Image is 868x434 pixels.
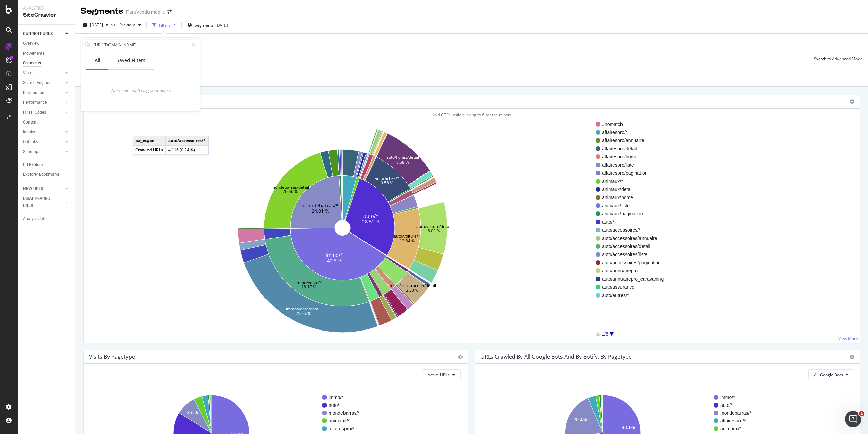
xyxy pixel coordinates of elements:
text: animaux/* [720,426,742,431]
div: Switch to Advanced Mode [814,56,863,62]
text: 20.4% [573,417,587,423]
a: Content [23,119,70,126]
span: animaux/home [602,194,664,201]
text: 28.17 % [301,284,316,290]
span: affairespro/liste [602,162,664,168]
div: SiteCrawler [23,11,70,19]
div: Visits [23,70,33,77]
text: 8.03 % [428,228,440,234]
td: pagetype [133,136,166,145]
span: auto/accessoires/liste [602,251,664,258]
span: affairespro/annuaire [602,137,664,144]
button: Previous [117,20,144,31]
text: auto/* [329,402,341,408]
i: Options [850,99,854,104]
span: vs [111,22,117,28]
span: animaux/liste [602,202,664,209]
text: mondebarras/* [720,410,751,416]
i: Options [850,355,854,359]
span: affairespro/* [602,129,664,136]
span: auto/accessoires/detail [602,243,664,250]
text: immo/* [720,395,735,400]
text: auto/voiture/* [394,233,420,239]
input: Search by field name [93,40,188,50]
text: immo/vente/* [296,279,322,285]
a: Sitemaps [23,148,63,155]
div: No results matching your query [107,88,174,93]
span: affairespro/home [602,153,664,160]
text: immo/vente/detail [286,306,320,312]
text: auto/fiches/detail [386,154,419,160]
a: Explorer Bookmarks [23,171,70,178]
span: 2025 Aug. 25th [90,22,103,28]
a: NEW URLS [23,185,63,192]
span: Previous [117,22,136,28]
a: Performance [23,99,63,106]
span: Hold CTRL while clicking to filter the report. [431,112,512,118]
button: Active URLs [422,369,461,380]
span: #nomatch [602,121,664,128]
a: CURRENT URLS [23,30,63,37]
text: mondebarras/* [303,202,338,209]
text: 43.1% [622,425,635,430]
text: auto/fiches/* [375,175,399,181]
div: All [95,57,100,64]
a: Search Engines [23,79,63,87]
text: immo/construction/detail [389,283,436,288]
div: Performance [23,99,47,106]
iframe: Intercom live chat [845,411,861,427]
div: Search Engines [23,79,51,87]
span: Active URLs [428,372,450,378]
a: HTTP Codes [23,109,63,116]
text: mondebarras/* [329,410,360,416]
text: affairespro/* [720,418,746,423]
a: Visits [23,70,63,77]
div: Saved Filters [117,57,145,64]
span: All Google Bots [814,372,843,378]
div: Outlinks [23,138,38,146]
a: Segments [23,60,70,67]
span: affairespro/detail [602,145,664,152]
text: 8.68 % [396,159,409,165]
a: DISAPPEARED URLS [23,195,63,209]
span: affairespro/pagination [602,170,664,176]
button: Switch to Advanced Mode [811,53,863,64]
div: Distribution [23,89,44,96]
span: animaux/detail [602,186,664,193]
a: Inlinks [23,129,63,136]
div: Explorer Bookmarks [23,171,60,178]
button: [DATE] [81,20,111,31]
text: 3.33 % [406,287,418,293]
div: Analysis Info [23,215,47,222]
text: immo/* [325,252,343,258]
a: Distribution [23,89,63,96]
text: animaux/* [329,418,350,423]
a: Outlinks [23,138,63,146]
text: 9.58 % [381,180,393,186]
text: 28.51 % [362,218,380,224]
button: All Google Bots [808,369,854,380]
div: Filters [159,22,171,28]
text: 12.84 % [400,238,415,243]
div: Movements [23,50,44,57]
td: Crawled URLs [133,145,166,154]
a: View More [838,336,858,341]
text: mondebarras/detail [271,184,309,190]
a: Url Explorer [23,161,70,168]
h4: Visits by pagetype [89,352,135,361]
text: immo/* [329,395,343,400]
div: DISAPPEARED URLS [23,195,57,209]
span: 1 [859,411,864,416]
span: auto/accessoires/* [602,227,664,233]
td: auto/accessoires/* [166,136,209,145]
text: 25.05 % [296,310,311,316]
a: Analysis Info [23,215,70,222]
text: 20.46 % [283,189,298,194]
text: affairespro/* [329,426,354,431]
div: [DATE] [216,22,228,28]
span: auto/autres/* [602,292,664,299]
button: Filters [150,20,179,31]
a: Overview [23,40,70,47]
div: CURRENT URLS [23,30,53,37]
td: 4,116 (0.24 %) [166,145,209,154]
